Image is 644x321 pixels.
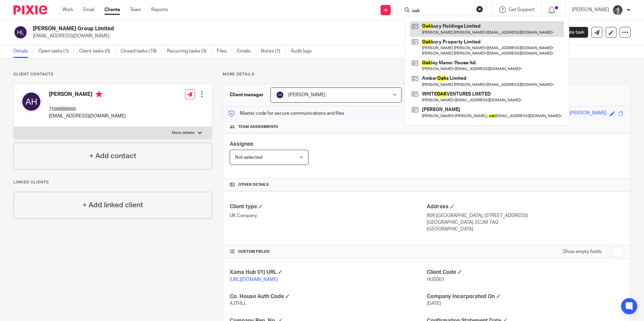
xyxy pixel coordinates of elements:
[427,269,623,276] h4: Client Code
[230,269,426,276] h4: Xama Hub 01) URL
[427,226,623,233] p: [GEOGRAPHIC_DATA]
[427,203,623,210] h4: Address
[49,113,126,119] p: [EMAIL_ADDRESS][DOMAIN_NAME]
[230,293,426,300] h4: Co. House Auth Code
[572,6,609,13] p: [PERSON_NAME]
[13,72,212,77] p: Client contacts
[230,92,264,98] h3: Client manager
[13,180,212,185] p: Linked clients
[79,45,116,58] a: Client tasks (0)
[238,182,269,187] span: Other details
[427,301,441,306] span: [DATE]
[151,6,168,13] a: Reports
[228,110,344,117] p: Master code for secure communications and files
[288,93,325,97] span: [PERSON_NAME]
[167,45,212,58] a: Recurring tasks (3)
[33,33,539,39] p: [EMAIL_ADDRESS][DOMAIN_NAME]
[427,293,623,300] h4: Company Incorporated On
[13,25,28,39] img: svg%3E
[427,277,444,282] span: HUS001
[230,301,247,306] span: 4JTHLL
[235,155,262,160] span: Not selected
[427,212,623,219] p: 809 [GEOGRAPHIC_DATA], [STREET_ADDRESS]
[563,248,602,255] label: Show empty fields
[96,91,102,98] i: Primary
[411,8,472,14] input: Search
[38,45,74,58] a: Open tasks (1)
[427,219,623,226] p: [GEOGRAPHIC_DATA], EC2M 7AQ
[172,130,194,136] p: More details
[62,6,73,13] a: Work
[223,72,631,77] p: More details
[89,151,136,161] h4: + Add contact
[276,91,284,99] img: svg%3E
[230,203,426,210] h4: Client type
[104,6,120,13] a: Clients
[13,45,33,58] a: Details
[612,5,623,15] img: Capture.JPG
[237,45,256,58] a: Emails
[230,249,426,254] h4: CUSTOM FIELDS
[509,7,535,12] span: Get Support
[83,200,143,210] h4: + Add linked client
[49,106,126,113] p: 7598888668
[261,45,286,58] a: Notes (1)
[121,45,162,58] a: Closed tasks (18)
[49,91,126,99] h4: [PERSON_NAME]
[476,6,483,12] button: Clear
[130,6,141,13] a: Team
[21,91,42,112] img: svg%3E
[83,6,94,13] a: Email
[33,25,438,32] h2: [PERSON_NAME] Group Limited
[13,5,47,14] img: Pixie
[217,45,232,58] a: Files
[230,212,426,219] p: UK Company
[534,110,607,117] div: bluetooth-beige-[PERSON_NAME]
[238,124,278,130] span: Team assignments
[230,141,253,147] span: Assignee
[230,277,278,282] a: [URL][DOMAIN_NAME]
[291,45,317,58] a: Audit logs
